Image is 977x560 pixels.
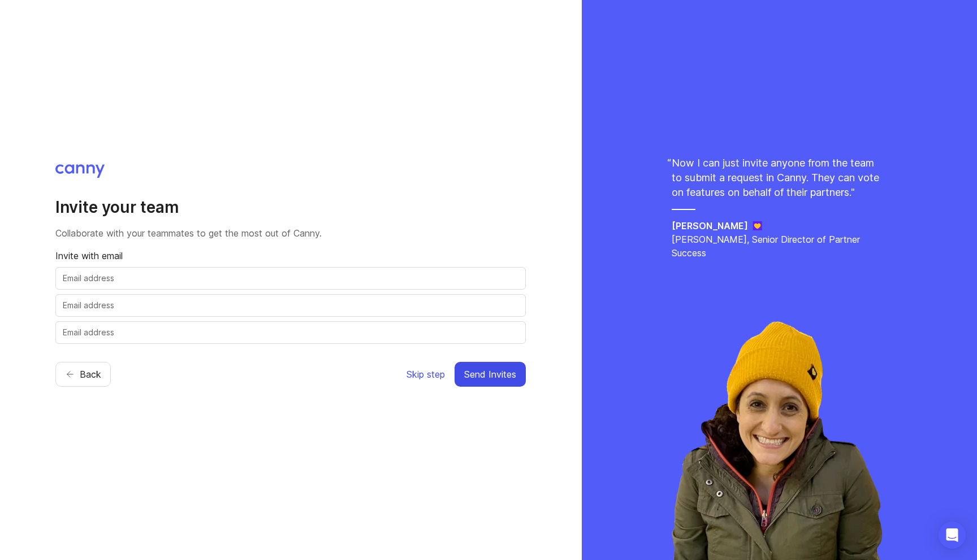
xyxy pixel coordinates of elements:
button: Back [55,362,111,387]
input: Email address [63,272,518,285]
span: Send Invites [464,368,516,381]
button: Skip step [406,362,446,387]
div: Open Intercom Messenger [939,522,966,549]
p: Collaborate with your teammates to get the most out of Canny. [55,226,526,240]
input: Email address [63,326,518,339]
img: Canny logo [55,164,105,178]
p: Invite with email [55,249,526,262]
h5: [PERSON_NAME] [672,219,748,233]
p: [PERSON_NAME], Senior Director of Partner Success [672,233,887,260]
button: Send Invites [455,362,526,387]
img: rachel-ec36006e32d921eccbc7237da87631ad.webp [664,312,894,560]
img: Jane logo [753,221,762,230]
input: Email address [63,299,518,312]
span: Skip step [407,368,445,381]
p: Now I can just invite anyone from the team to submit a request in Canny. They can vote on feature... [672,156,887,200]
h2: Invite your team [55,197,526,217]
span: Back [80,368,101,381]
